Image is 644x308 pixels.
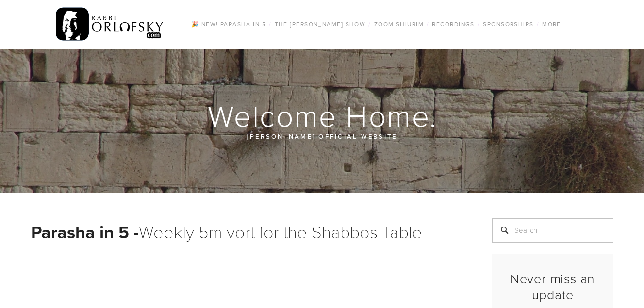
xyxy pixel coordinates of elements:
[89,131,555,142] p: [PERSON_NAME] official website
[427,20,429,28] span: /
[429,18,477,31] a: Recordings
[56,5,164,43] img: RabbiOrlofsky.com
[31,100,614,131] h1: Welcome Home.
[478,20,480,28] span: /
[188,18,269,31] a: 🎉 NEW! Parasha in 5
[368,20,371,28] span: /
[31,218,468,245] h1: Weekly 5m vort for the Shabbos Table
[539,18,564,31] a: More
[480,18,536,31] a: Sponsorships
[492,218,613,243] input: Search
[269,20,271,28] span: /
[272,18,369,31] a: The [PERSON_NAME] Show
[500,271,605,302] h2: Never miss an update
[537,20,539,28] span: /
[31,219,139,244] strong: Parasha in 5 -
[371,18,427,31] a: Zoom Shiurim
